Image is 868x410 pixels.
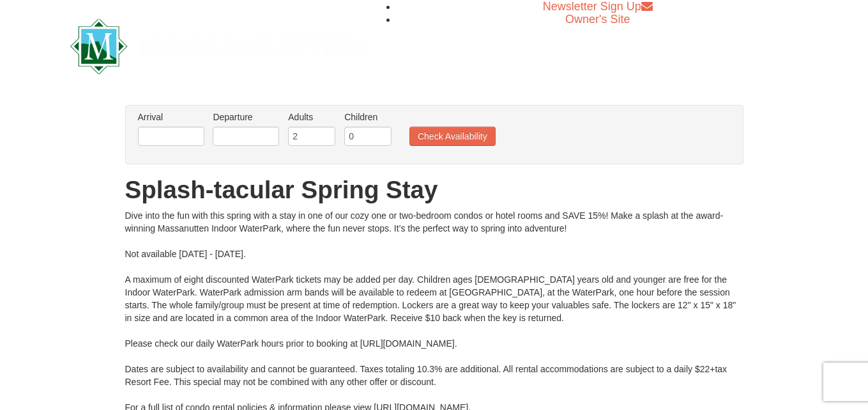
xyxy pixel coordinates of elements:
[138,111,204,123] label: Arrival
[565,13,630,26] a: Owner's Site
[70,29,363,59] a: Massanutten Resort
[213,111,279,123] label: Departure
[70,19,363,74] img: Massanutten Resort Logo
[288,111,335,123] label: Adults
[125,177,743,203] h1: Splash-tacular Spring Stay
[409,127,496,146] button: Check Availability
[344,111,392,123] label: Children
